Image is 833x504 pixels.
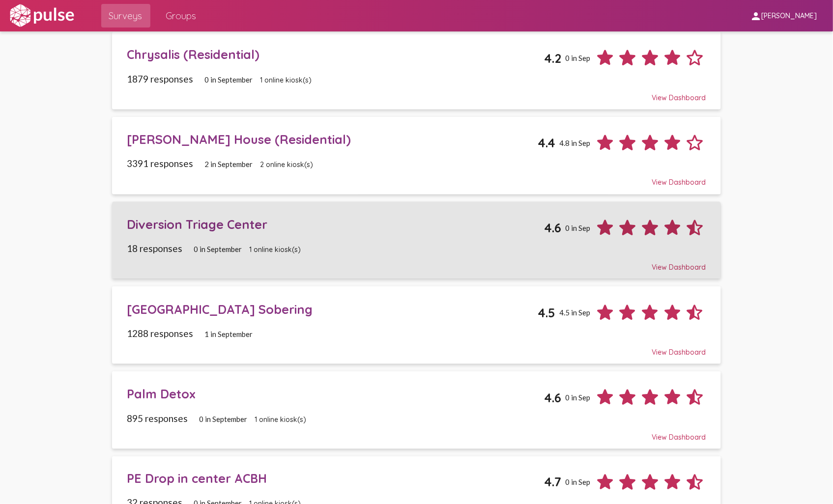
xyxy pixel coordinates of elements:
[127,254,706,272] div: View Dashboard
[538,135,556,150] span: 4.4
[127,132,538,147] div: [PERSON_NAME] House (Residential)
[112,371,721,449] a: Palm Detox4.60 in Sep895 responses0 in September1 online kiosk(s)View Dashboard
[112,117,721,195] a: [PERSON_NAME] House (Residential)4.44.8 in Sep3391 responses2 in September2 online kiosk(s)View D...
[255,415,306,424] span: 1 online kiosk(s)
[565,54,590,62] span: 0 in Sep
[112,32,721,110] a: Chrysalis (Residential)4.20 in Sep1879 responses0 in September1 online kiosk(s)View Dashboard
[8,3,76,28] img: white-logo.svg
[127,158,193,169] span: 3391 responses
[545,220,562,235] span: 4.6
[127,339,706,357] div: View Dashboard
[194,245,242,253] span: 0 in September
[158,4,204,28] a: Groups
[260,76,312,84] span: 1 online kiosk(s)
[762,12,817,21] span: [PERSON_NAME]
[559,308,590,317] span: 4.5 in Sep
[127,73,193,84] span: 1879 responses
[742,6,825,25] button: [PERSON_NAME]
[109,7,143,25] span: Surveys
[750,10,762,22] mat-icon: person
[127,243,182,254] span: 18 responses
[127,84,706,102] div: View Dashboard
[127,302,538,317] div: [GEOGRAPHIC_DATA] Sobering
[166,7,197,25] span: Groups
[249,245,301,254] span: 1 online kiosk(s)
[127,47,544,62] div: Chrysalis (Residential)
[545,390,562,405] span: 4.6
[565,478,590,487] span: 0 in Sep
[199,415,247,423] span: 0 in September
[127,169,706,187] div: View Dashboard
[127,413,188,424] span: 895 responses
[545,51,562,66] span: 4.2
[565,393,590,402] span: 0 in Sep
[565,224,590,232] span: 0 in Sep
[127,217,544,232] div: Diversion Triage Center
[112,286,721,364] a: [GEOGRAPHIC_DATA] Sobering4.54.5 in Sep1288 responses1 in SeptemberView Dashboard
[127,471,544,486] div: PE Drop in center ACBH
[112,202,721,280] a: Diversion Triage Center4.60 in Sep18 responses0 in September1 online kiosk(s)View Dashboard
[559,139,590,147] span: 4.8 in Sep
[127,386,544,401] div: Palm Detox
[101,4,150,28] a: Surveys
[127,328,193,339] span: 1288 responses
[260,160,313,169] span: 2 online kiosk(s)
[127,424,706,442] div: View Dashboard
[204,75,253,84] span: 0 in September
[204,330,253,338] span: 1 in September
[538,305,556,320] span: 4.5
[204,160,253,168] span: 2 in September
[545,475,562,490] span: 4.7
